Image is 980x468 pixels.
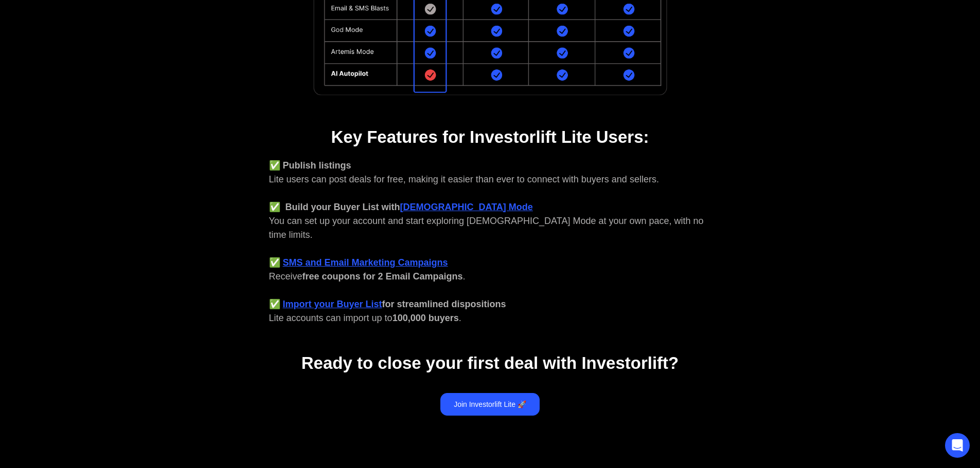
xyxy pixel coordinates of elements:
[269,257,280,268] strong: ✅
[302,271,463,282] strong: free coupons for 2 Email Campaigns
[269,160,351,171] strong: ✅ Publish listings
[269,202,400,212] strong: ✅ Build your Buyer List with
[440,393,540,416] a: Join Investorlift Lite 🚀
[400,202,533,212] a: [DEMOGRAPHIC_DATA] Mode
[269,299,280,309] strong: ✅
[283,257,448,268] a: SMS and Email Marketing Campaigns
[382,299,506,309] strong: for streamlined dispositions
[945,433,970,458] div: Open Intercom Messenger
[331,127,649,146] strong: Key Features for Investorlift Lite Users:
[393,313,459,323] strong: 100,000 buyers
[269,159,711,325] div: Lite users can post deals for free, making it easier than ever to connect with buyers and sellers...
[283,299,382,309] a: Import your Buyer List
[301,353,679,372] strong: Ready to close your first deal with Investorlift?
